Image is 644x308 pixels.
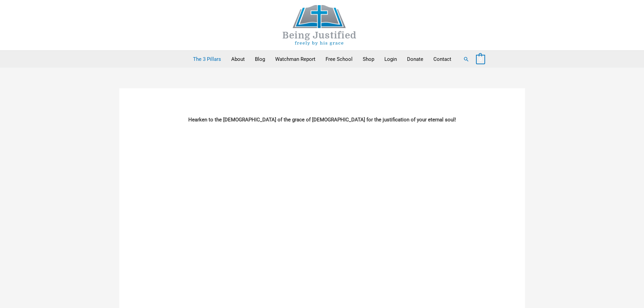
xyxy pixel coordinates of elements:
[358,51,379,68] a: Shop
[320,51,358,68] a: Free School
[188,51,456,68] nav: Primary Site Navigation
[402,51,428,68] a: Donate
[463,56,469,62] a: Search button
[188,51,226,68] a: The 3 Pillars
[269,5,370,45] img: Being Justified
[270,51,320,68] a: Watchman Report
[428,51,456,68] a: Contact
[188,117,456,123] strong: Hearken to the [DEMOGRAPHIC_DATA] of the grace of [DEMOGRAPHIC_DATA] for the justification of you...
[479,57,482,62] span: 0
[226,51,250,68] a: About
[379,51,402,68] a: Login
[250,51,270,68] a: Blog
[476,56,485,62] a: View Shopping Cart, empty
